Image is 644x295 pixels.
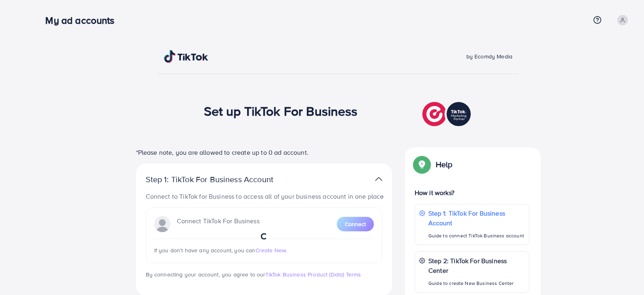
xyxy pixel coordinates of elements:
[436,160,453,169] p: Help
[136,147,392,157] p: *Please note, you are allowed to create up to 0 ad account.
[466,52,512,60] span: by Ecomdy Media
[422,100,473,128] img: TikTok partner
[428,278,525,288] p: Guide to create New Business Center
[204,103,358,118] h1: Set up TikTok For Business
[146,175,299,184] p: Step 1: TikTok For Business Account
[428,256,525,275] p: Step 2: TikTok For Business Center
[428,231,525,241] p: Guide to connect TikTok Business account
[45,15,121,26] h3: My ad accounts
[428,208,525,228] p: Step 1: TikTok For Business Account
[375,173,382,185] img: TikTok partner
[415,157,429,172] img: Popup guide
[164,50,208,63] img: TikTok
[415,188,529,197] p: How it works?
